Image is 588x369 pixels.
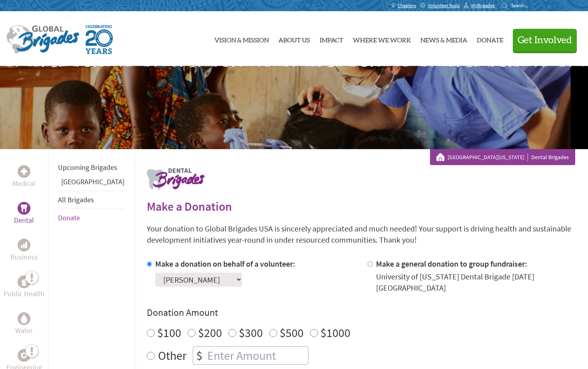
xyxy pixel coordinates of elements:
[12,178,36,189] p: Medical
[58,159,124,176] li: Upcoming Brigades
[21,278,27,286] img: Public Health
[513,29,577,52] button: Get Involved
[511,2,534,8] input: Search...
[21,352,27,359] img: Engineering
[448,153,528,161] a: [GEOGRAPHIC_DATA][US_STATE]
[58,191,124,209] li: All Brigades
[320,325,350,340] label: $1000
[320,18,343,60] a: Impact
[4,275,44,299] a: Public HealthPublic Health
[155,259,295,269] label: Make a donation on behalf of a volunteer:
[353,18,411,60] a: Where We Work
[58,209,124,227] li: Donate
[206,347,308,364] input: Enter Amount
[147,223,575,245] p: Your donation to Global Brigades USA is sincerely appreciated and much needed! Your support is dr...
[6,25,79,54] img: Global Brigades Logo
[61,177,124,186] a: [GEOGRAPHIC_DATA]
[10,239,38,263] a: BusinessBusiness
[157,325,181,340] label: $100
[214,18,269,60] a: Vision & Mission
[18,275,30,288] div: Public Health
[198,325,222,340] label: $200
[471,2,495,9] span: MyBrigades
[21,168,27,175] img: Medical
[58,176,124,191] li: Panama
[278,18,310,60] a: About Us
[239,325,263,340] label: $300
[21,242,27,248] img: Business
[14,215,34,226] p: Dental
[58,195,94,204] a: All Brigades
[18,165,30,178] div: Medical
[376,271,576,293] div: University of [US_STATE] Dental Brigade [DATE] [GEOGRAPHIC_DATA]
[15,325,33,336] p: Water
[18,202,30,215] div: Dental
[10,251,38,263] p: Business
[147,306,575,319] h4: Donation Amount
[420,18,467,60] a: News & Media
[477,18,503,60] a: Donate
[518,36,572,45] span: Get Involved
[15,312,33,336] a: WaterWater
[147,168,204,189] img: logo-dental.png
[18,239,30,251] div: Business
[428,2,460,9] span: Volunteer Tools
[21,204,27,212] img: Dental
[21,314,27,323] img: Water
[58,213,80,222] a: Donate
[280,325,304,340] label: $500
[12,165,36,189] a: MedicalMedical
[398,2,416,9] span: Chapters
[158,346,186,365] label: Other
[436,153,569,161] div: Dental Brigades
[147,199,575,213] h2: Make a Donation
[18,349,30,362] div: Engineering
[58,163,117,172] a: Upcoming Brigades
[376,259,527,269] label: Make a general donation to group fundraiser:
[4,288,44,299] p: Public Health
[18,312,30,325] div: Water
[86,25,113,54] img: Global Brigades Celebrating 20 Years
[193,347,206,364] div: $
[14,202,34,226] a: DentalDental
